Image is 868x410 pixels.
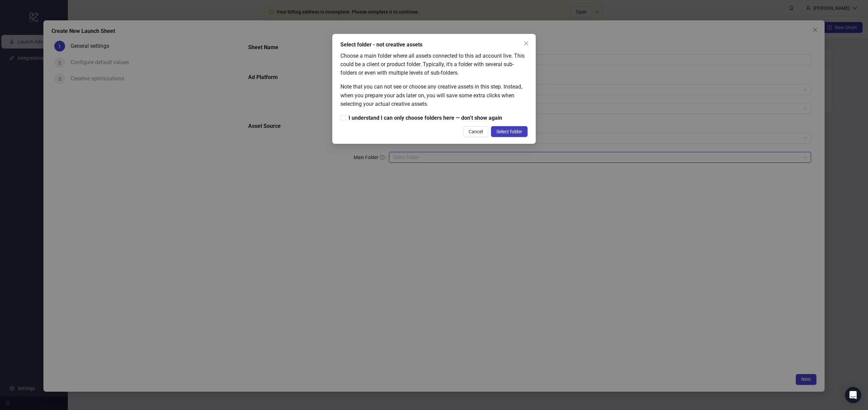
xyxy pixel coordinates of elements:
[496,129,522,134] span: Select folder
[845,387,861,403] div: Open Intercom Messenger
[340,41,528,49] div: Select folder - not creative assets
[524,41,529,46] span: close
[521,38,532,49] button: Close
[346,114,505,122] span: I understand I can only choose folders here — don’t show again
[340,52,528,77] div: Choose a main folder where all assets connected to this ad account live. This could be a client o...
[491,126,528,137] button: Select folder
[463,126,488,137] button: Cancel
[340,82,528,108] div: Note that you can not see or choose any creative assets in this step. Instead, when you prepare y...
[469,129,483,134] span: Cancel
